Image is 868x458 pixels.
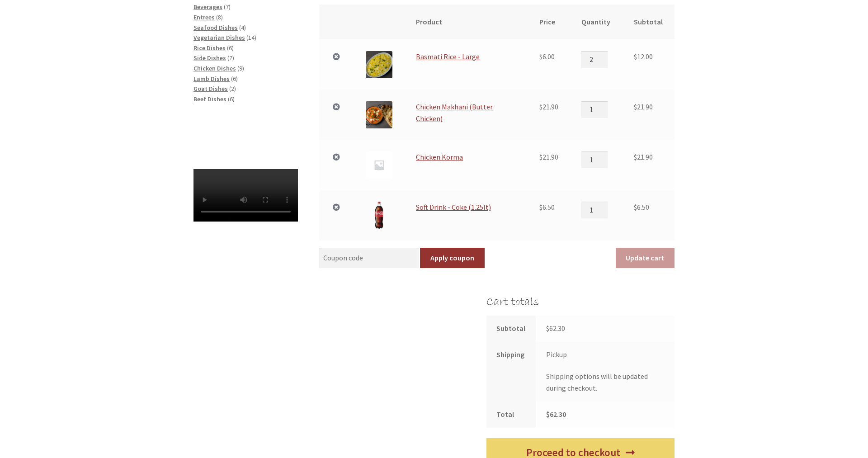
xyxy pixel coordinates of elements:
th: Subtotal [622,5,675,40]
a: Beverages [193,3,222,11]
span: 6 [233,75,236,83]
img: Soft Drink - Coke (1.25lt) [366,202,392,228]
bdi: 21.90 [634,102,653,111]
a: Goat Dishes [193,85,228,93]
bdi: 21.90 [539,102,558,111]
a: Entrees [193,13,215,21]
img: Placeholder [366,151,392,178]
img: Basmati Rice - Large [366,51,392,78]
input: Product quantity [581,202,608,218]
a: Remove Soft Drink - Coke (1.25lt) from cart [330,202,342,213]
bdi: 62.30 [546,324,565,333]
p: Shipping options will be updated during checkout. [546,371,665,394]
span: 7 [229,54,232,62]
input: Coupon code [319,248,419,269]
a: Lamb Dishes [193,75,230,83]
a: Seafood Dishes [193,24,238,32]
a: Chicken Korma [416,152,463,161]
a: Soft Drink - Coke (1.25lt) [416,203,491,212]
span: $ [634,52,637,61]
th: Product [404,5,527,40]
a: Rice Dishes [193,44,226,52]
span: $ [539,203,542,212]
span: $ [539,152,542,161]
a: Side Dishes [193,54,226,62]
span: $ [539,102,542,111]
label: Pickup [546,350,567,359]
input: Product quantity [581,101,608,118]
input: Product quantity [581,151,608,168]
span: 8 [218,13,221,21]
span: 9 [239,64,242,72]
span: 7 [226,3,229,11]
bdi: 21.90 [634,152,653,161]
a: Basmati Rice - Large [416,52,480,61]
span: $ [634,102,637,111]
bdi: 6.50 [634,203,649,212]
span: 2 [231,85,234,93]
button: Apply coupon [420,248,484,269]
a: Vegetarian Dishes [193,33,245,42]
span: $ [634,152,637,161]
bdi: 6.00 [539,52,555,61]
span: $ [634,203,637,212]
bdi: 62.30 [546,410,566,419]
span: $ [546,410,550,419]
span: 14 [248,33,255,42]
span: $ [546,324,549,333]
img: Chicken Makhani (Butter Chicken) [366,101,392,128]
bdi: 6.50 [539,203,555,212]
th: Total [486,401,536,428]
a: Chicken Dishes [193,64,236,72]
input: Product quantity [581,51,608,67]
bdi: 21.90 [539,152,558,161]
a: Remove Basmati Rice - Large from cart [330,51,342,63]
button: Update cart [616,248,675,269]
span: 6 [229,44,232,52]
th: Quantity [570,5,622,40]
bdi: 12.00 [634,52,653,61]
a: Beef Dishes [193,95,226,103]
a: Chicken Makhani (Butter Chicken) [416,102,493,123]
th: Subtotal [486,316,536,342]
th: Price [528,5,570,40]
h2: Cart totals [486,295,675,309]
span: 6 [230,95,233,103]
a: Remove Chicken Korma from cart [330,151,342,163]
th: Shipping [486,342,536,401]
span: 4 [241,24,244,32]
span: $ [539,52,542,61]
a: Remove Chicken Makhani (Butter Chicken) from cart [330,101,342,113]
